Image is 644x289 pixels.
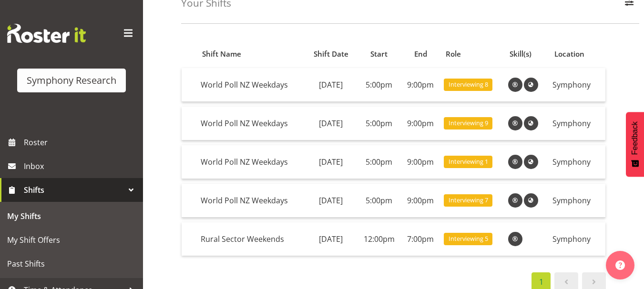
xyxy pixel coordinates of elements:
a: My Shift Offers [2,228,141,252]
td: Symphony [549,68,605,102]
td: [DATE] [305,107,357,140]
td: 12:00pm [357,222,401,256]
span: Roster [24,135,138,149]
button: Feedback - Show survey [626,112,644,177]
div: Symphony Research [27,73,116,88]
td: [DATE] [305,145,357,179]
span: Inbox [24,159,138,173]
td: 5:00pm [357,145,401,179]
td: 9:00pm [401,68,440,102]
span: Shifts [24,183,124,197]
td: [DATE] [305,68,357,102]
span: Interviewing 8 [449,80,488,89]
span: Start [370,49,388,60]
td: World Poll NZ Weekdays [197,107,305,140]
span: Shift Name [202,49,241,60]
span: Interviewing 7 [449,196,488,205]
img: Rosterit website logo [7,24,86,43]
td: 5:00pm [357,68,401,102]
a: My Shifts [2,204,141,228]
span: My Shift Offers [7,233,136,247]
td: 5:00pm [357,107,401,140]
span: Role [446,49,461,60]
td: [DATE] [305,222,357,256]
span: Shift Date [314,49,348,60]
span: Past Shifts [7,257,136,271]
td: 9:00pm [401,145,440,179]
td: Symphony [549,184,605,218]
td: Symphony [549,107,605,140]
td: 9:00pm [401,107,440,140]
td: Rural Sector Weekends [197,222,305,256]
span: Skill(s) [510,49,532,60]
span: Interviewing 5 [449,234,488,243]
td: [DATE] [305,184,357,218]
a: Past Shifts [2,252,141,276]
span: End [414,49,427,60]
td: Symphony [549,222,605,256]
span: Location [554,49,584,60]
td: World Poll NZ Weekdays [197,145,305,179]
td: Symphony [549,145,605,179]
span: Interviewing 1 [449,157,488,166]
td: World Poll NZ Weekdays [197,68,305,102]
td: World Poll NZ Weekdays [197,184,305,218]
img: help-xxl-2.png [615,260,625,270]
span: Feedback [631,121,639,155]
td: 5:00pm [357,184,401,218]
td: 9:00pm [401,184,440,218]
span: Interviewing 9 [449,119,488,128]
td: 7:00pm [401,222,440,256]
span: My Shifts [7,209,136,223]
